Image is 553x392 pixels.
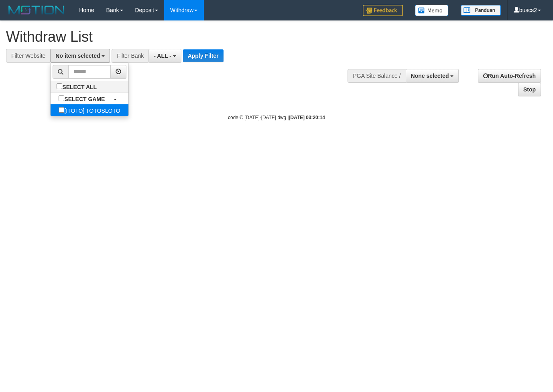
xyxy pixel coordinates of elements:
a: SELECT GAME [51,93,128,104]
b: SELECT GAME [64,96,105,102]
input: SELECT ALL [57,83,62,89]
small: code © [DATE]-[DATE] dwg | [228,115,325,120]
img: Feedback.jpg [363,5,403,16]
span: No item selected [55,53,100,59]
a: Stop [518,83,541,96]
h1: Withdraw List [6,29,361,45]
label: [ITOTO] TOTOSLOTO [51,104,128,116]
button: - ALL - [148,49,181,63]
img: Button%20Memo.svg [415,5,449,16]
div: Filter Website [6,49,50,63]
button: Apply Filter [183,49,224,62]
div: PGA Site Balance / [348,69,405,83]
strong: [DATE] 03:20:14 [289,115,325,120]
span: None selected [411,73,449,79]
input: SELECT GAME [59,95,64,101]
button: None selected [406,69,459,83]
img: MOTION_logo.png [6,4,67,16]
button: No item selected [50,49,110,63]
a: Run Auto-Refresh [478,69,541,83]
div: Filter Bank [112,49,148,63]
input: [ITOTO] TOTOSLOTO [59,107,64,113]
label: SELECT ALL [51,81,105,92]
span: - ALL - [154,53,171,59]
img: panduan.png [461,5,501,16]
